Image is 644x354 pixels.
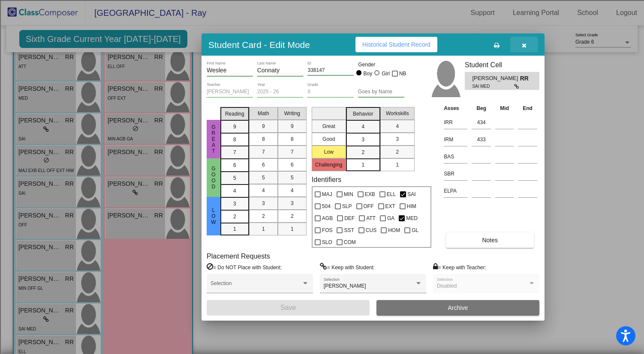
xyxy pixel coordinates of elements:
[358,61,404,68] mat-label: Gender
[465,61,539,69] h3: Student Cell
[3,43,641,51] div: Delete
[388,225,400,235] span: HOM
[291,199,294,207] span: 3
[322,225,333,235] span: FOS
[3,268,641,276] div: BOOK
[376,300,539,315] button: Archive
[3,113,641,120] div: Add Outline Template
[344,237,356,247] span: COM
[342,201,352,211] span: SLP
[472,74,520,83] span: [PERSON_NAME]
[291,174,294,181] span: 5
[3,167,641,174] div: TODO: put dlg title
[291,225,294,233] span: 1
[448,304,468,311] span: Archive
[387,189,396,199] span: ELL
[437,283,457,289] span: Disabled
[412,225,418,235] span: GL
[291,122,294,130] span: 9
[3,237,641,245] div: CANCEL
[3,253,641,260] div: New source
[361,123,364,131] span: 4
[469,104,493,113] th: Beg
[3,260,641,268] div: SAVE
[233,174,236,182] span: 5
[444,133,467,146] input: assessment
[3,82,641,89] div: Delete
[324,283,366,289] span: [PERSON_NAME]
[396,148,399,156] span: 2
[386,110,409,117] span: Workskills
[262,135,265,143] span: 8
[262,148,265,156] span: 7
[307,89,354,95] input: grade
[257,89,304,95] input: year
[210,124,217,154] span: Great
[322,201,331,211] span: 504
[3,128,641,136] div: Journal
[355,37,437,52] button: Historical Student Record
[320,263,375,271] label: = Keep with Student:
[3,276,641,283] div: WEBSITE
[3,28,641,36] div: Sort New > Old
[322,213,333,223] span: AGB
[3,199,641,206] div: This outline has no content. Would you like to delete it?
[233,123,236,131] span: 9
[3,74,641,82] div: Move To ...
[361,136,364,143] span: 3
[312,176,341,184] label: Identifiers
[291,161,294,169] span: 6
[3,51,641,59] div: Options
[233,187,236,195] span: 4
[363,70,373,77] div: Boy
[3,214,641,222] div: DELETE
[396,135,399,143] span: 3
[353,110,373,118] span: Behavior
[3,11,79,20] input: Search outlines
[407,189,415,199] span: SAI
[322,237,332,247] span: SLO
[396,161,399,169] span: 1
[284,110,300,117] span: Writing
[262,199,265,207] span: 3
[396,122,399,130] span: 4
[3,159,641,167] div: Visual Art
[207,89,253,95] input: teacher
[3,66,641,74] div: Rename
[291,212,294,220] span: 2
[262,174,265,181] span: 5
[381,70,390,77] div: Girl
[3,143,641,151] div: Newspaper
[262,225,265,233] span: 1
[3,206,641,214] div: SAVE AND GO HOME
[516,104,539,113] th: End
[262,187,265,194] span: 4
[322,189,332,199] span: MAJ
[207,263,282,271] label: = Do NOT Place with Student:
[3,191,641,199] div: ???
[344,225,354,235] span: SST
[233,225,236,233] span: 1
[3,136,641,143] div: Magazine
[444,116,467,129] input: assessment
[472,83,514,89] span: SAI MED
[207,300,370,315] button: Save
[3,222,641,229] div: Move to ...
[262,161,265,169] span: 6
[366,225,376,235] span: CUS
[210,166,217,190] span: Good
[291,148,294,156] span: 7
[482,237,498,244] span: Notes
[520,74,532,83] span: RR
[444,167,467,180] input: assessment
[407,201,416,211] span: HIM
[3,20,641,28] div: Sort A > Z
[442,104,469,113] th: Asses
[3,291,641,299] div: MORE
[208,39,310,50] h3: Student Card - Edit Mode
[406,213,418,223] span: MED
[3,89,641,97] div: Rename Outline
[207,252,270,260] label: Placement Requests
[3,120,641,128] div: Search for Source
[233,136,236,143] span: 8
